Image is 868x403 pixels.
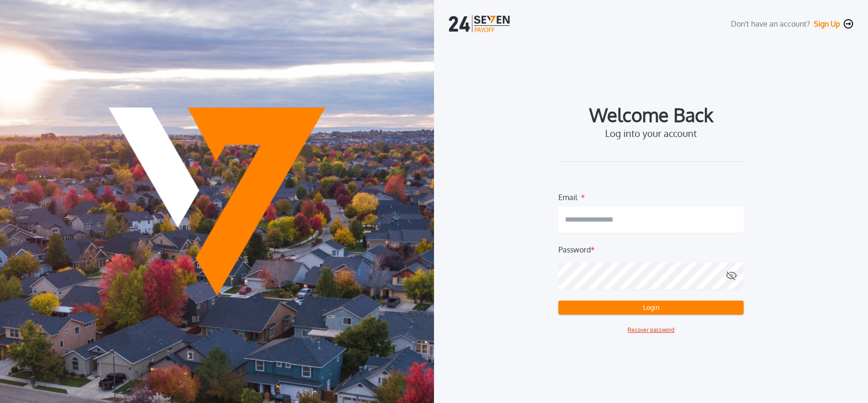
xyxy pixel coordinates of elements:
[558,301,744,315] button: Login
[558,263,744,289] input: Password*
[628,326,674,334] button: Recover password
[731,18,810,29] label: Don't have an account?
[726,263,737,289] button: Password*
[844,19,853,29] img: navigation-icon
[449,15,512,32] img: logo
[108,108,325,295] img: Payoff
[814,19,840,29] button: Sign Up
[589,107,713,122] label: Welcome Back
[605,128,697,139] label: Log into your account
[558,192,577,199] label: Email
[558,244,591,255] label: Password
